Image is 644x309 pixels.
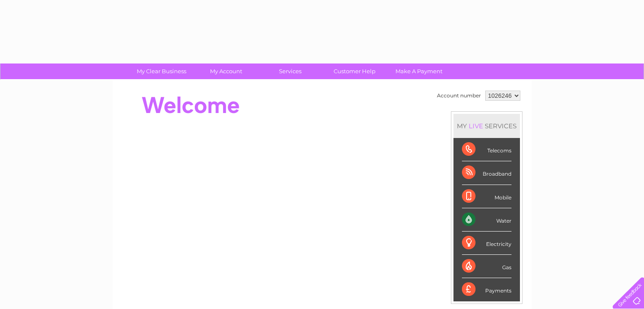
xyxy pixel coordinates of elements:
[462,232,511,255] div: Electricity
[191,63,261,79] a: My Account
[127,63,196,79] a: My Clear Business
[467,122,485,130] div: LIVE
[255,63,325,79] a: Services
[462,138,511,161] div: Telecoms
[462,255,511,278] div: Gas
[320,63,390,79] a: Customer Help
[435,88,483,103] td: Account number
[384,63,454,79] a: Make A Payment
[453,114,520,138] div: MY SERVICES
[462,208,511,232] div: Water
[462,161,511,185] div: Broadband
[462,278,511,301] div: Payments
[462,185,511,208] div: Mobile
